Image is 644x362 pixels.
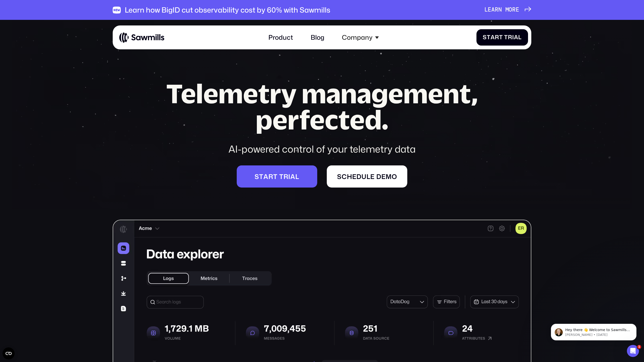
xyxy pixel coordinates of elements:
span: e [516,7,519,13]
span: a [491,7,495,13]
span: e [352,173,356,180]
span: r [495,34,499,41]
span: r [268,173,273,180]
div: AI-powered control of your telemetry data [151,142,493,156]
span: a [514,34,518,41]
span: S [255,173,259,180]
span: e [370,173,375,180]
div: Company [342,34,373,41]
span: n [498,7,502,13]
span: c [342,173,347,180]
span: a [263,173,268,180]
iframe: Intercom notifications message [543,313,644,348]
span: t [279,173,284,180]
span: l [367,173,370,180]
a: Starttrial [237,165,317,188]
a: StartTrial [476,29,528,46]
span: r [495,7,498,13]
span: e [488,7,491,13]
a: Learnmore [485,7,531,13]
span: r [512,7,516,13]
span: a [491,34,495,41]
span: u [361,173,367,180]
span: h [347,173,352,180]
span: a [290,173,295,180]
span: i [512,34,514,41]
span: l [295,173,299,180]
span: r [284,173,288,180]
span: o [392,173,397,180]
span: S [483,34,487,41]
span: m [505,7,509,13]
span: 1 [637,345,641,349]
span: T [504,34,508,41]
span: S [337,173,342,180]
span: e [381,173,386,180]
span: d [376,173,381,180]
span: m [386,173,392,180]
span: r [508,34,512,41]
span: L [485,7,488,13]
span: t [487,34,491,41]
span: o [509,7,512,13]
a: Blog [306,29,329,46]
span: d [356,173,361,180]
div: Company [337,29,384,46]
a: Product [263,29,298,46]
iframe: Intercom live chat [627,345,639,357]
div: Learn how BigID cut observability cost by 60% with Sawmills [125,6,330,14]
button: Open CMP widget [3,347,15,359]
span: l [518,34,522,41]
a: Scheduledemo [327,165,407,188]
span: t [499,34,503,41]
span: i [288,173,290,180]
span: t [273,173,277,180]
span: t [259,173,263,180]
h1: Telemetry management, perfected. [151,80,493,132]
